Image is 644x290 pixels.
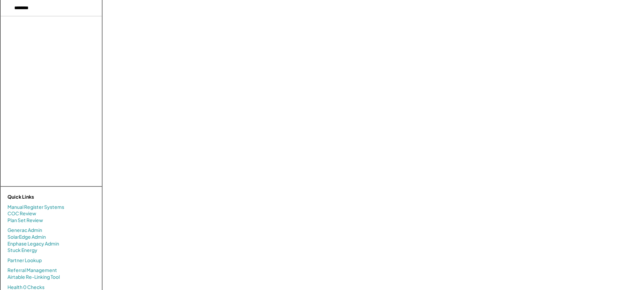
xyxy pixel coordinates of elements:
[7,274,60,280] a: Airtable Re-Linking Tool
[7,240,59,247] a: Enphase Legacy Admin
[7,227,42,234] a: Generac Admin
[7,234,46,240] a: SolarEdge Admin
[7,194,75,200] div: Quick Links
[7,247,37,254] a: Stuck Energy
[7,257,42,264] a: Partner Lookup
[7,267,57,274] a: Referral Management
[7,217,43,224] a: Plan Set Review
[7,210,36,217] a: COC Review
[7,204,64,211] a: Manual Register Systems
